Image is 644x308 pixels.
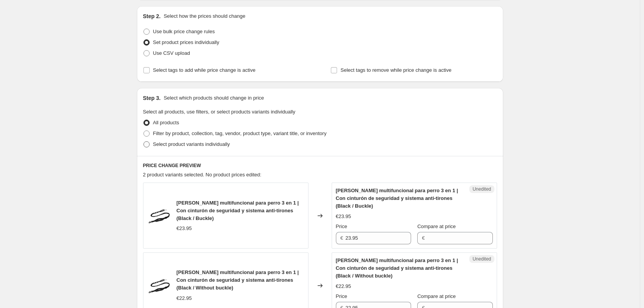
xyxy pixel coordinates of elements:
[417,293,456,299] span: Compare at price
[153,130,327,136] span: Filter by product, collection, tag, vendor, product type, variant title, or inventory
[472,186,491,192] span: Unedited
[153,141,230,147] span: Select product variants individually
[336,223,347,229] span: Price
[177,225,192,232] div: €23.95
[153,67,256,73] span: Select tags to add while price change is active
[341,67,452,73] span: Select tags to remove while price change is active
[177,200,299,221] span: [PERSON_NAME] multifuncional para perro 3 en 1 | Con cinturón de seguridad y sistema anti-tirones...
[147,274,170,297] img: 09d16101-d81d-4c25-b821-46054c4dadf4_80x.jpg
[153,120,179,125] span: All products
[336,257,458,279] span: [PERSON_NAME] multifuncional para perro 3 en 1 | Con cinturón de seguridad y sistema anti-tirones...
[472,256,491,262] span: Unedited
[153,39,219,45] span: Set product prices individually
[164,94,264,102] p: Select which products should change in price
[336,293,347,299] span: Price
[336,213,351,220] div: €23.95
[177,294,192,302] div: €22.95
[143,162,497,169] h6: PRICE CHANGE PREVIEW
[143,172,261,178] span: 2 product variants selected. No product prices edited:
[153,29,215,34] span: Use bulk price change rules
[147,204,170,227] img: 09d16101-d81d-4c25-b821-46054c4dadf4_80x.jpg
[164,12,245,20] p: Select how the prices should change
[143,109,295,115] span: Select all products, use filters, or select products variants individually
[336,283,351,290] div: €22.95
[336,188,458,209] span: [PERSON_NAME] multifuncional para perro 3 en 1 | Con cinturón de seguridad y sistema anti-tirones...
[143,94,161,102] h2: Step 3.
[177,269,299,291] span: [PERSON_NAME] multifuncional para perro 3 en 1 | Con cinturón de seguridad y sistema anti-tirones...
[341,235,343,241] span: €
[422,235,425,241] span: €
[417,223,456,229] span: Compare at price
[153,50,190,56] span: Use CSV upload
[143,12,161,20] h2: Step 2.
